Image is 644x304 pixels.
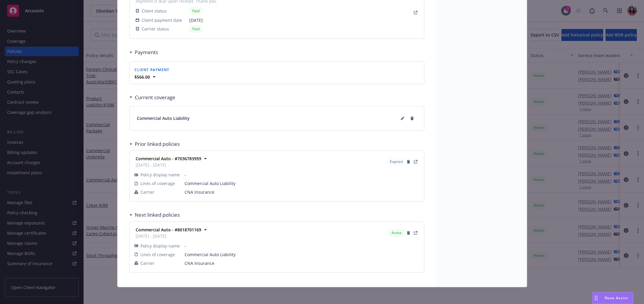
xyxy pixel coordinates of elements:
[135,140,180,148] h3: Prior linked policies
[412,229,419,236] a: View Policy
[129,140,180,148] div: Prior linked policies
[185,260,419,266] span: CNA Insurance
[140,251,175,258] span: Lines of coverage
[142,17,182,23] span: Client payment date
[136,233,201,239] span: [DATE] - [DATE]
[605,295,628,300] span: Nova Assist
[185,172,419,178] span: -
[412,9,419,16] a: View Invoice
[189,25,202,33] div: Paid
[135,211,180,219] h3: Next linked policies
[592,292,600,304] div: Drag to move
[135,94,175,101] h3: Current coverage
[189,7,202,15] div: Paid
[129,211,180,219] div: Next linked policies
[412,158,419,165] a: View Policy
[189,17,217,23] span: [DATE]
[129,94,175,101] div: Current coverage
[136,162,201,168] span: [DATE] - [DATE]
[140,180,175,187] span: Lines of coverage
[140,172,180,178] span: Policy display name
[134,74,150,80] strong: $566.00
[135,48,158,56] h3: Payments
[142,26,169,32] span: Carrier status
[140,189,154,195] span: Carrier
[185,243,419,249] span: -
[142,8,167,14] span: Client status
[140,260,154,266] span: Carrier
[391,230,402,236] span: Active
[185,251,419,258] span: Commercial Auto Liability
[140,243,180,249] span: Policy display name
[129,48,158,56] div: Payments
[134,67,170,72] span: Client payment
[390,159,402,164] span: Expired
[592,292,633,304] button: Nova Assist
[136,227,201,233] strong: Commercial Auto - #8018701169
[185,180,419,187] span: Commercial Auto Liability
[136,156,201,161] strong: Commercial Auto - #7036783959
[137,115,190,121] span: Commercial Auto Liability
[185,189,419,195] span: CNA Insurance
